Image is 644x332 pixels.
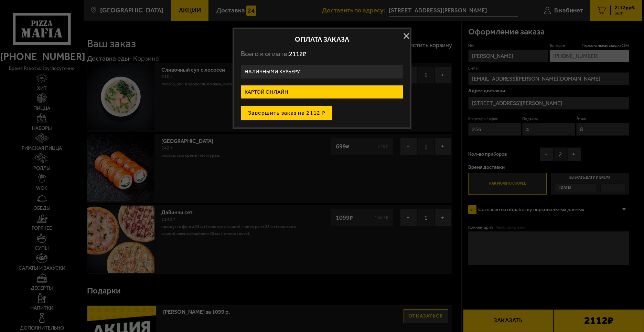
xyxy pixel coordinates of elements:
p: Всего к оплате: [241,50,403,58]
label: Наличными курьеру [241,65,403,79]
span: 2112 ₽ [289,50,306,58]
h2: Оплата заказа [241,36,403,43]
button: Завершить заказ на 2112 ₽ [241,105,333,121]
label: Картой онлайн [241,85,403,99]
